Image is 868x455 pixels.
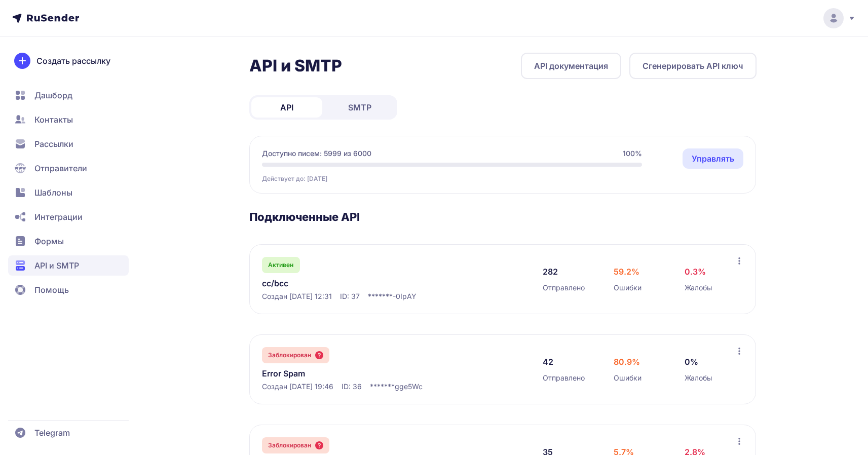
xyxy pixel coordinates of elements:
span: Жалобы [685,373,712,383]
span: Заблокирован [268,441,311,449]
span: Интеграции [34,211,83,223]
span: Telegram [34,427,70,439]
span: 100% [623,148,642,159]
a: Error Spam [262,367,470,380]
span: Заблокирован [268,351,311,359]
span: Создан [DATE] 12:31 [262,291,332,301]
a: API [251,97,322,118]
h3: Подключенные API [249,210,757,224]
span: -0IpAY [393,291,417,301]
span: Активен [268,261,293,269]
span: Шаблоны [34,186,72,199]
span: Формы [34,235,64,247]
span: Действует до: [DATE] [262,175,327,183]
span: Помощь [34,284,69,296]
a: Telegram [8,423,129,443]
a: cc/bcc [262,277,470,289]
span: API [280,101,293,113]
span: SMTP [348,101,371,113]
button: Сгенерировать API ключ [629,53,757,79]
h2: API и SMTP [249,56,342,76]
span: Отправлено [543,373,585,383]
span: Отправители [34,162,87,174]
span: 80.9% [614,356,640,368]
span: Создан [DATE] 19:46 [262,382,333,392]
a: SMTP [324,97,395,118]
a: API документация [521,53,621,79]
span: Отправлено [543,283,585,293]
span: 0.3% [685,266,706,278]
span: API и SMTP [34,259,79,272]
span: 0% [685,356,698,368]
span: ID: 36 [342,382,362,392]
span: Контакты [34,113,73,126]
span: 59.2% [614,266,639,278]
span: ID: 37 [340,291,360,301]
span: 282 [543,266,558,278]
span: Создать рассылку [36,55,110,67]
span: 42 [543,356,553,368]
span: Жалобы [685,283,712,293]
a: Управлять [683,148,743,169]
span: Рассылки [34,138,73,150]
span: Доступно писем: 5999 из 6000 [262,148,371,159]
span: Дашборд [34,89,72,101]
span: Ошибки [614,373,641,383]
span: gge5Wc [395,382,423,392]
span: Ошибки [614,283,641,293]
